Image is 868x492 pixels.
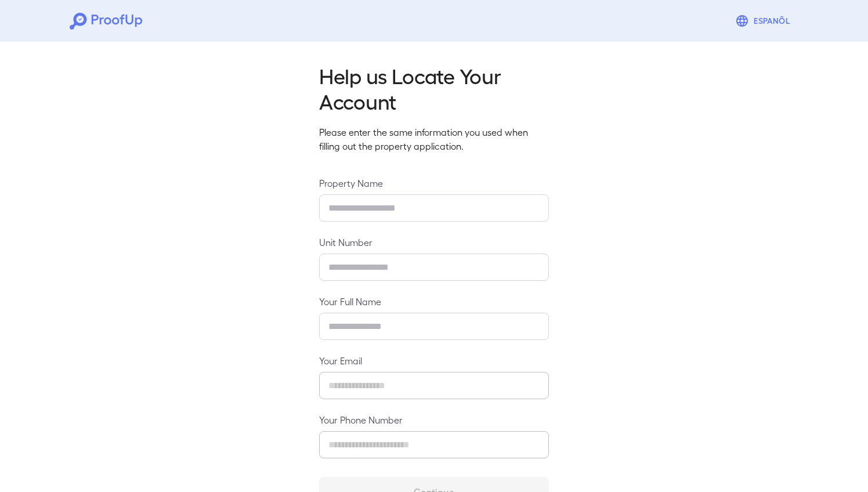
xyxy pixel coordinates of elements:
[319,295,549,308] label: Your Full Name
[319,236,549,249] label: Unit Number
[319,354,549,367] label: Your Email
[319,125,549,153] p: Please enter the same information you used when filling out the property application.
[319,63,549,114] h2: Help us Locate Your Account
[319,176,549,190] label: Property Name
[319,413,549,426] label: Your Phone Number
[730,9,798,32] button: Espanõl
